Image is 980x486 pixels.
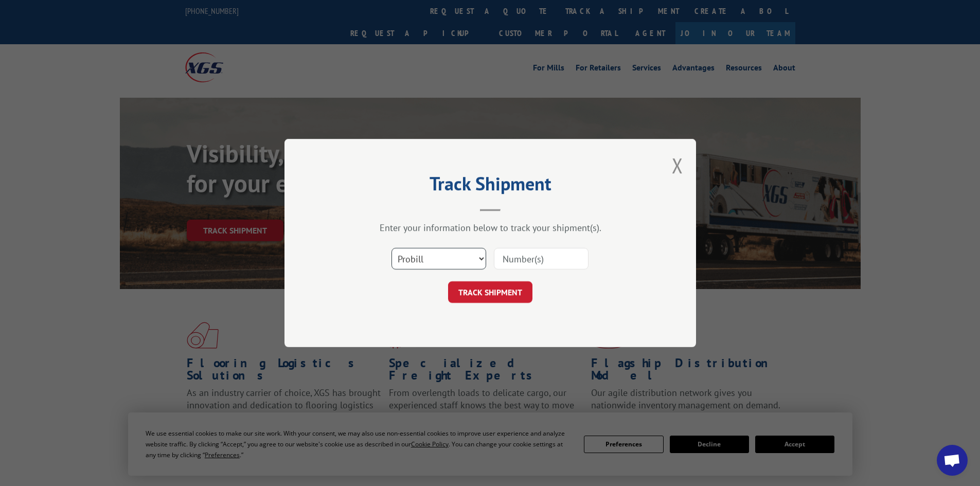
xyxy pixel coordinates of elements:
h2: Track Shipment [336,176,645,196]
button: Close modal [672,152,683,179]
div: Open chat [937,445,968,476]
button: TRACK SHIPMENT [448,281,532,303]
input: Number(s) [494,248,589,269]
div: Enter your information below to track your shipment(s). [336,222,645,233]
